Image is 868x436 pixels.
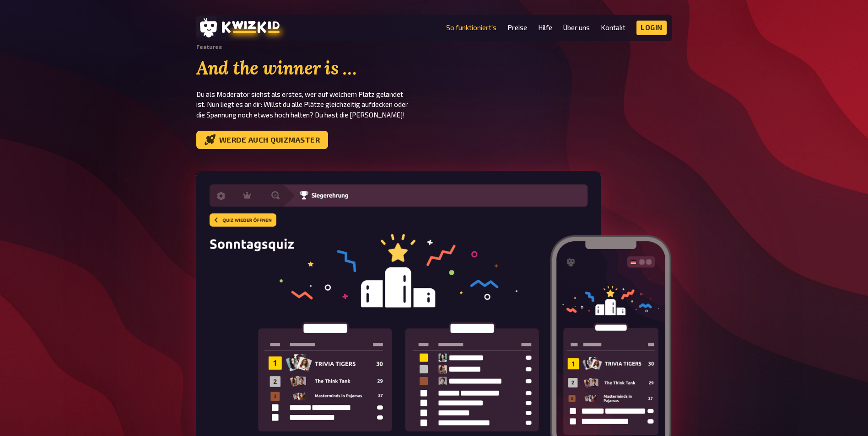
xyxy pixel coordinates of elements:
[507,24,527,32] a: Preise
[446,24,496,32] a: So funktioniert's
[538,24,552,32] a: Hilfe
[196,44,222,50] div: Features
[636,21,667,35] a: Login
[196,89,434,120] p: Du als Moderator siehst als erstes, wer auf welchem Platz gelandet ist. Nun liegt es an dir: Will...
[563,24,590,32] a: Über uns
[601,24,625,32] a: Kontakt
[196,58,434,79] h2: And the winner is …
[196,131,329,149] a: Werde auch Quizmaster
